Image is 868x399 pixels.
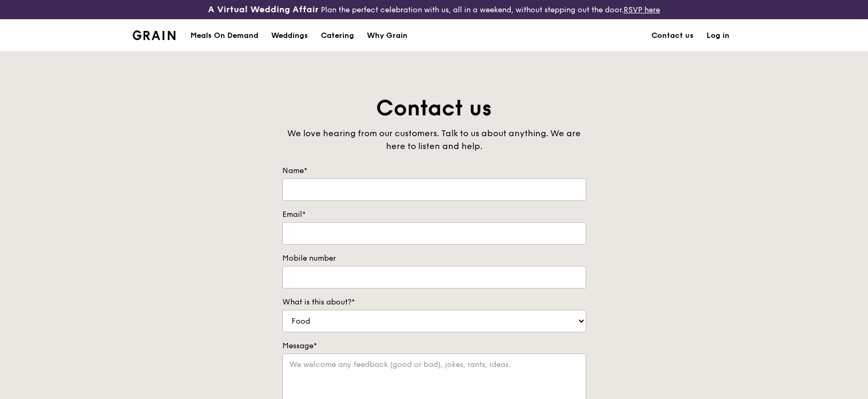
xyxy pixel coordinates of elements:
[624,5,660,14] a: RSVP here
[282,166,586,176] label: Name*
[367,20,408,52] div: Why Grain
[645,20,700,52] a: Contact us
[133,30,176,40] img: Grain
[314,20,360,52] a: Catering
[190,20,258,52] div: Meals On Demand
[271,20,308,52] div: Weddings
[133,19,176,51] a: GrainGrain
[265,20,314,52] a: Weddings
[282,253,586,264] label: Mobile number
[145,4,724,15] div: Plan the perfect celebration with us, all in a weekend, without stepping out the door.
[282,209,586,220] label: Email*
[700,20,736,52] a: Log in
[282,297,586,308] label: What is this about?*
[208,4,319,15] h3: A Virtual Wedding Affair
[282,94,586,123] h1: Contact us
[360,20,414,52] a: Why Grain
[282,127,586,153] div: We love hearing from our customers. Talk to us about anything. We are here to listen and help.
[282,341,586,351] label: Message*
[321,20,354,52] div: Catering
